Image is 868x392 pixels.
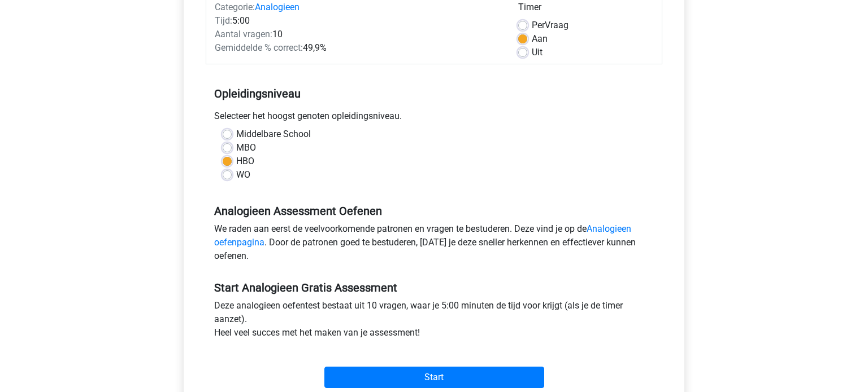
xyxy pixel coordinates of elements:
[236,168,250,182] label: WO
[215,42,303,53] span: Gemiddelde % correct:
[215,15,232,26] span: Tijd:
[532,20,545,30] span: Per
[206,299,662,344] div: Deze analogieen oefentest bestaat uit 10 vragen, waar je 5:00 minuten de tijd voor krijgt (als je...
[236,127,311,141] label: Middelbare School
[215,29,272,39] span: Aantal vragen:
[532,32,548,46] label: Aan
[255,2,300,12] a: Analogieen
[236,155,254,168] label: HBO
[214,204,654,218] h5: Analogieen Assessment Oefenen
[236,141,256,155] label: MBO
[532,46,542,59] label: Uit
[214,82,654,105] h5: Opleidingsniveau
[206,41,510,55] div: 49,9%
[215,2,255,12] span: Categorie:
[518,1,653,19] div: Timer
[206,14,510,28] div: 5:00
[206,222,662,267] div: We raden aan eerst de veelvoorkomende patronen en vragen te bestuderen. Deze vind je op de . Door...
[206,28,510,41] div: 10
[324,367,544,388] input: Start
[214,281,654,294] h5: Start Analogieen Gratis Assessment
[532,19,568,32] label: Vraag
[206,109,662,127] div: Selecteer het hoogst genoten opleidingsniveau.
